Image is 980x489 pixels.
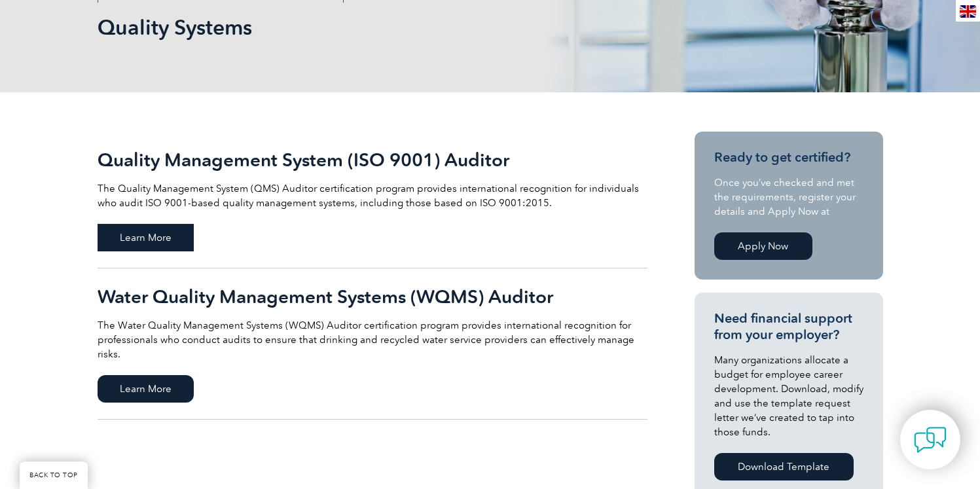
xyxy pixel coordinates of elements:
[714,149,863,166] h3: Ready to get certified?
[714,453,854,480] a: Download Template
[714,310,863,343] h3: Need financial support from your employer?
[98,181,647,210] p: The Quality Management System (QMS) Auditor certification program provides international recognit...
[20,462,88,489] a: BACK TO TOP
[98,132,647,268] a: Quality Management System (ISO 9001) Auditor The Quality Management System (QMS) Auditor certific...
[98,375,194,403] span: Learn More
[98,149,647,170] h2: Quality Management System (ISO 9001) Auditor
[98,224,194,251] span: Learn More
[714,353,863,439] p: Many organizations allocate a budget for employee career development. Download, modify and use th...
[98,14,600,40] h1: Quality Systems
[98,268,647,420] a: Water Quality Management Systems (WQMS) Auditor The Water Quality Management Systems (WQMS) Audit...
[714,232,812,260] a: Apply Now
[98,286,647,307] h2: Water Quality Management Systems (WQMS) Auditor
[914,424,947,456] img: contact-chat.png
[98,318,647,361] p: The Water Quality Management Systems (WQMS) Auditor certification program provides international ...
[960,5,976,18] img: en
[714,175,863,219] p: Once you’ve checked and met the requirements, register your details and Apply Now at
